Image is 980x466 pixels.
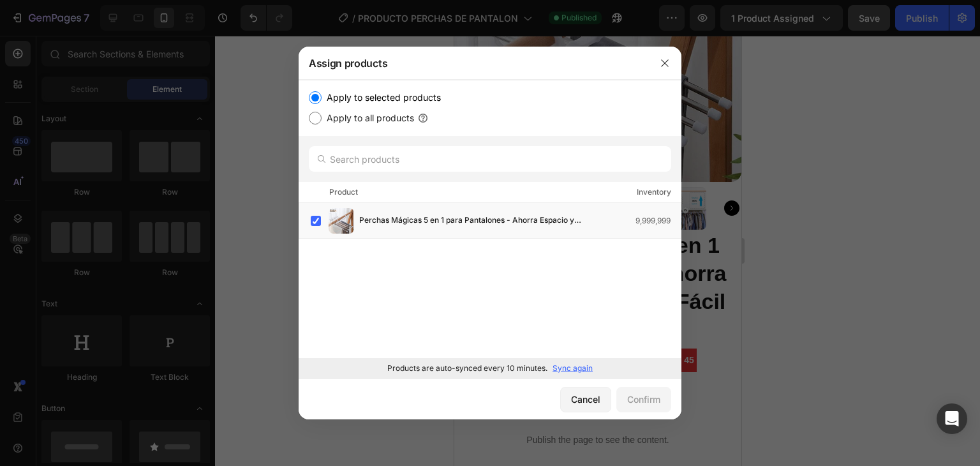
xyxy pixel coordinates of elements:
button: Confirm [616,387,671,412]
div: S/. 100.00 [119,313,185,336]
div: Assign products [299,47,648,80]
div: 9,999,999 [635,214,681,227]
div: S/. 55.00 [45,312,114,336]
div: Inventory [637,186,671,199]
p: Sync again [553,363,593,374]
img: product-img [329,208,354,234]
div: /> [299,80,681,379]
div: Confirm [627,393,660,406]
p: Products are auto-synced every 10 minutes. [387,363,547,374]
button: Cancel [560,387,611,412]
input: Search products [309,146,671,172]
div: Open Intercom Messenger [937,403,967,434]
p: (1500 Opiniones) [80,292,163,306]
div: Cancel [571,393,600,406]
div: Product [329,186,358,199]
button: Carousel Back Arrow [2,165,17,180]
label: Apply to all products [322,110,414,126]
pre: Save S/. 45 [191,313,242,336]
span: Perchas Mágicas 5 en 1 para Pantalones - Ahorra Espacio y Organiza Fácil [359,214,581,228]
label: Apply to selected products [322,90,441,105]
button: Carousel Next Arrow [270,165,285,180]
